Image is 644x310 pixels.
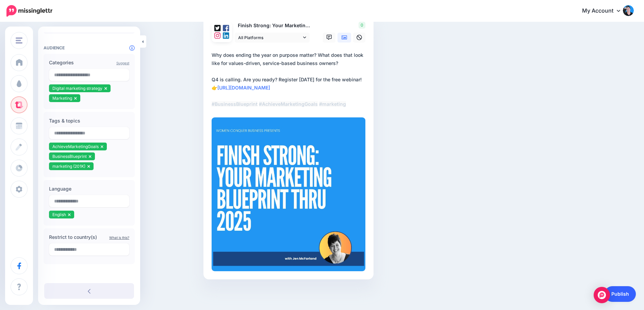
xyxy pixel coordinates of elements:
[52,212,66,217] span: English
[49,185,129,193] label: Language
[212,51,368,116] div: ​Why does ending the year on purpose matter? What does that look like for values-driven, service-...
[52,154,87,159] span: BusinessBlueprint
[52,86,102,91] span: Digital marketing strategy
[109,235,129,240] a: What is this?
[44,45,135,50] h4: Audience
[16,37,22,44] img: menu.png
[49,233,129,241] label: Restrict to country(s)
[575,3,634,19] a: My Account
[594,287,610,303] div: Open Intercom Messenger
[116,61,129,65] a: Suggest
[6,5,52,17] img: Missinglettr
[235,22,310,30] p: Finish Strong: Your Marketing Blueprint thru 2025
[49,117,129,125] label: Tags & topics
[52,96,72,101] span: Marketing
[238,34,301,41] span: All Platforms
[235,33,310,43] a: All Platforms
[212,117,365,271] img: 9b23c546ca09c605f958eab35af19db5.jpg
[605,286,636,302] a: Publish
[52,164,85,169] span: marketing (201K)
[52,144,99,149] span: AchieveMarketingGoals
[49,59,129,67] label: Categories
[359,22,365,29] span: 0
